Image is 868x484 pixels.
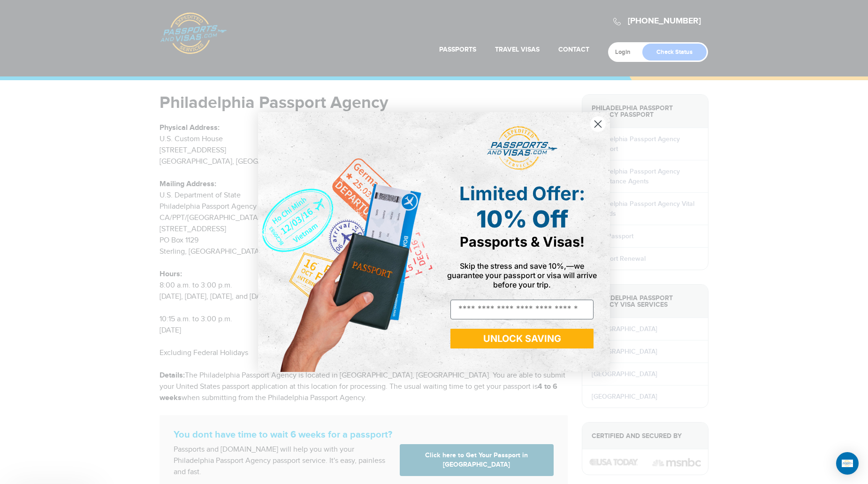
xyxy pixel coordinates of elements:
[459,182,585,205] span: Limited Offer:
[450,329,594,348] button: UNLOCK SAVING
[258,112,434,371] img: de9cda0d-0715-46ca-9a25-073762a91ba7.png
[460,234,585,250] span: Passports & Visas!
[836,452,859,475] div: Open Intercom Messenger
[447,261,597,289] span: Skip the stress and save 10%,—we guarantee your passport or visa will arrive before your trip.
[476,205,568,233] span: 10% Off
[487,126,557,170] img: passports and visas
[590,116,606,132] button: Close dialog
